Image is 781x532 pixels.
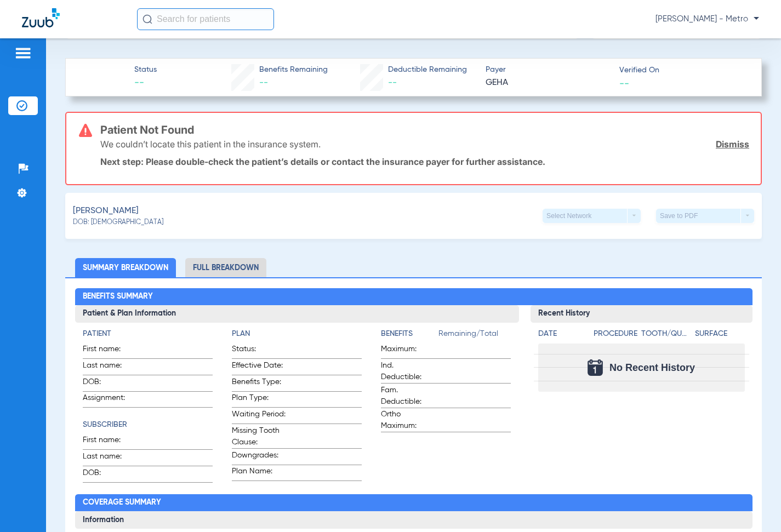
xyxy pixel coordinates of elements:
a: Dismiss [716,139,749,150]
input: Search for patients [137,8,274,30]
span: Status [134,64,157,76]
img: Zuub Logo [22,8,60,27]
img: Calendar [588,359,603,376]
app-breakdown-title: Tooth/Quad [641,328,691,344]
span: DOB: [83,376,136,391]
span: First name: [83,344,136,358]
h4: Procedure [594,328,638,340]
span: First name: [83,434,136,449]
h4: Date [538,328,584,340]
span: Verified On [619,65,744,76]
span: Plan Name: [232,466,286,480]
span: -- [619,77,629,89]
h4: Plan [232,328,362,340]
h4: Surface [695,328,745,340]
h4: Benefits [381,328,438,340]
app-breakdown-title: Procedure [594,328,638,344]
h4: Tooth/Quad [641,328,691,340]
span: Status: [232,344,286,358]
span: DOB: [DEMOGRAPHIC_DATA] [73,218,163,228]
span: [PERSON_NAME] [73,204,139,218]
span: Ind. Deductible: [381,360,435,383]
span: -- [134,76,157,90]
span: Plan Type: [232,392,286,407]
span: Payer [486,64,610,76]
span: GEHA [486,76,610,90]
span: Ortho Maximum: [381,409,435,432]
iframe: Chat Widget [726,479,781,532]
h3: Recent History [531,305,753,323]
span: Missing Tooth Clause: [232,425,286,448]
span: Downgrades: [232,450,286,465]
h3: Patient Not Found [100,124,749,135]
img: hamburger-icon [14,47,32,60]
span: Waiting Period: [232,409,286,424]
h3: Patient & Plan Information [75,305,519,323]
span: Fam. Deductible: [381,385,435,408]
span: Benefits Remaining [259,64,328,76]
span: Remaining/Total [438,328,511,344]
app-breakdown-title: Date [538,328,584,344]
span: -- [388,78,397,87]
img: error-icon [79,124,92,137]
span: Assignment: [83,392,136,407]
span: No Recent History [609,362,695,373]
img: Search Icon [142,14,152,24]
h2: Coverage Summary [75,494,753,512]
span: DOB: [83,467,136,482]
p: Next step: Please double-check the patient’s details or contact the insurance payer for further a... [100,156,749,167]
h2: Benefits Summary [75,288,753,306]
span: [PERSON_NAME] - Metro [655,14,759,25]
span: Last name: [83,451,136,466]
span: Maximum: [381,344,435,358]
span: Effective Date: [232,360,286,375]
span: Deductible Remaining [388,64,467,76]
h4: Subscriber [83,419,213,431]
span: -- [259,78,268,87]
p: We couldn’t locate this patient in the insurance system. [100,139,321,150]
h4: Patient [83,328,213,340]
span: Last name: [83,360,136,375]
span: Benefits Type: [232,376,286,391]
li: Full Breakdown [185,258,266,277]
app-breakdown-title: Benefits [381,328,438,344]
h3: Information [75,511,753,529]
li: Summary Breakdown [75,258,176,277]
app-breakdown-title: Surface [695,328,745,344]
